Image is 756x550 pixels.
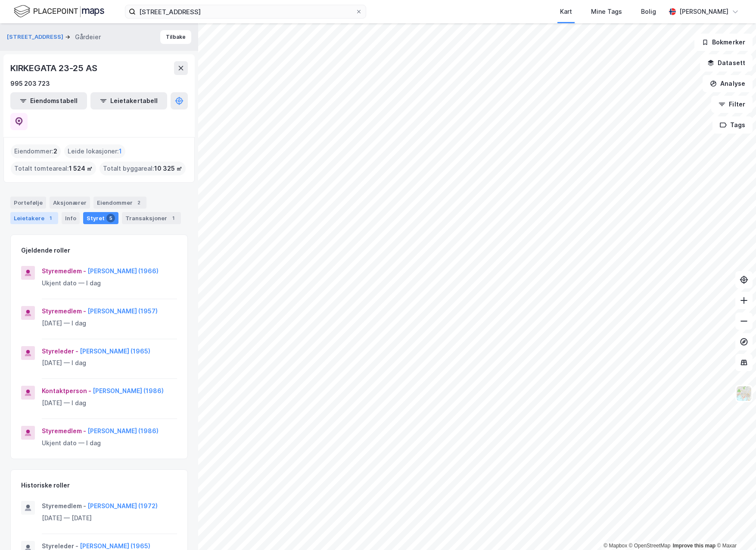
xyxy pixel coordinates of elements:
[160,30,191,44] button: Tilbake
[712,116,753,134] button: Tags
[42,398,177,408] div: [DATE] — I dag
[629,543,671,549] a: OpenStreetMap
[75,32,101,42] div: Gårdeier
[21,480,70,491] div: Historiske roller
[700,54,753,72] button: Datasett
[711,96,753,113] button: Filter
[10,92,87,109] button: Eiendomstabell
[641,6,656,17] div: Bolig
[154,163,182,174] span: 10 325 ㎡
[560,6,572,17] div: Kart
[136,5,355,18] input: Søk på adresse, matrikkel, gårdeiere, leietakere eller personer
[122,212,181,224] div: Transaksjoner
[10,197,46,209] div: Portefølje
[46,214,55,222] div: 1
[134,198,143,207] div: 2
[604,543,627,549] a: Mapbox
[10,212,58,224] div: Leietakere
[83,212,118,224] div: Styret
[119,146,122,156] span: 1
[673,543,716,549] a: Improve this map
[14,4,104,19] img: logo.f888ab2527a4732fd821a326f86c7f29.svg
[69,163,93,174] span: 1 524 ㎡
[10,78,50,89] div: 995 203 723
[93,197,146,209] div: Eiendommer
[42,318,177,328] div: [DATE] — I dag
[62,212,80,224] div: Info
[11,144,61,158] div: Eiendommer :
[90,92,167,109] button: Leietakertabell
[21,245,70,256] div: Gjeldende roller
[106,214,115,222] div: 5
[42,278,177,288] div: Ukjent dato — I dag
[169,214,177,222] div: 1
[50,197,90,209] div: Aksjonærer
[591,6,622,17] div: Mine Tags
[10,61,99,75] div: KIRKEGATA 23-25 AS
[713,509,756,550] iframe: Chat Widget
[713,509,756,550] div: Kontrollprogram for chat
[679,6,728,17] div: [PERSON_NAME]
[694,34,753,51] button: Bokmerker
[736,385,752,402] img: Z
[42,438,177,448] div: Ukjent dato — I dag
[42,358,177,368] div: [DATE] — I dag
[53,146,57,156] span: 2
[100,162,186,175] div: Totalt byggareal :
[7,33,65,41] button: [STREET_ADDRESS]
[42,513,177,523] div: [DATE] — [DATE]
[703,75,753,92] button: Analyse
[11,162,96,175] div: Totalt tomteareal :
[64,144,125,158] div: Leide lokasjoner :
